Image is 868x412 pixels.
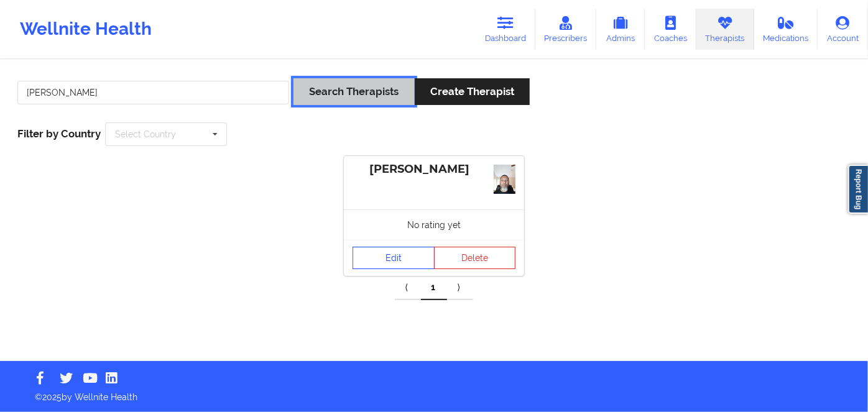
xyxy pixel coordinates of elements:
button: Delete [434,247,516,269]
img: c9db5140-1c7c-4899-b39b-ca3785d9cb07IMG_20230329_140440.jpg [494,165,515,194]
a: Report Bug [848,165,868,214]
button: Search Therapists [293,78,414,105]
a: Previous item [395,275,421,300]
a: Therapists [696,9,754,50]
a: Coaches [645,9,696,50]
a: Next item [447,275,473,300]
div: Select Country [115,130,176,139]
span: Filter by Country [17,127,101,140]
a: Medications [754,9,818,50]
a: Account [818,9,868,50]
div: [PERSON_NAME] [353,162,515,176]
a: Edit [353,247,435,269]
a: Prescribers [535,9,597,50]
button: Create Therapist [415,78,530,105]
a: Admins [596,9,645,50]
a: Dashboard [476,9,535,50]
div: No rating yet [344,209,524,240]
p: © 2025 by Wellnite Health [26,382,842,403]
input: Search Keywords [17,81,289,104]
div: Pagination Navigation [395,275,473,300]
a: 1 [421,275,447,300]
